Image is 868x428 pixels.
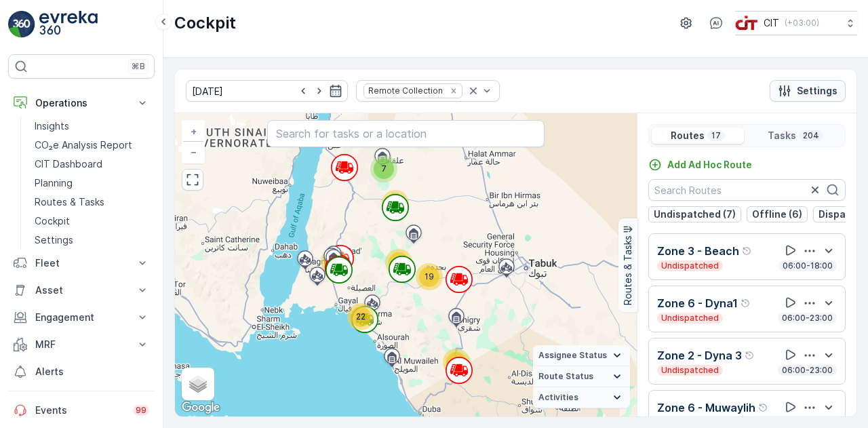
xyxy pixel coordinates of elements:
[660,365,720,376] p: Undispatched
[35,157,102,171] p: CIT Dashboard
[191,146,197,157] span: −
[178,399,223,416] a: Open this area in Google Maps (opens a new window)
[657,243,739,259] p: Zone 3 - Beach
[781,365,834,376] p: 06:00-23:00
[741,298,751,309] div: Help Tooltip Icon
[758,402,769,413] div: Help Tooltip Icon
[8,250,155,277] button: Fleet
[8,11,35,38] img: logo
[648,179,846,201] input: Search Routes
[370,155,397,182] div: 7
[8,358,155,385] a: Alerts
[183,121,203,142] a: Zoom In
[382,190,409,217] div: 18
[735,16,758,31] img: cit-logo_pOk6rL0.png
[178,399,223,416] img: Google
[671,129,705,142] p: Routes
[621,235,635,305] p: Routes & Tasks
[35,365,149,378] p: Alerts
[8,90,155,117] button: Operations
[132,61,145,72] p: ⌘B
[764,16,779,30] p: CIT
[768,129,796,142] p: Tasks
[660,313,720,324] p: Undispatched
[538,350,607,361] span: Assignee Status
[781,313,834,324] p: 06:00-23:00
[416,263,443,290] div: 19
[267,120,545,147] input: Search for tasks or a location
[356,311,366,322] span: 22
[667,158,752,172] p: Add Ad Hoc Route
[648,158,752,172] a: Add Ad Hoc Route
[183,142,203,162] a: Zoom Out
[660,260,720,271] p: Undispatched
[533,387,630,408] summary: Activities
[174,12,236,34] p: Cockpit
[35,233,73,247] p: Settings
[538,371,593,382] span: Route Status
[710,130,722,141] p: 17
[29,193,155,212] a: Routes & Tasks
[657,295,738,311] p: Zone 6 - Dyna1
[35,284,127,297] p: Asset
[385,249,412,276] div: 33
[29,155,155,174] a: CIT Dashboard
[648,206,741,222] button: Undispatched (7)
[382,163,387,174] span: 7
[136,405,146,416] p: 99
[39,11,98,38] img: logo_light-DOdMpM7g.png
[533,366,630,387] summary: Route Status
[8,397,155,424] a: Events99
[35,138,132,152] p: CO₂e Analysis Report
[29,212,155,231] a: Cockpit
[657,400,755,416] p: Zone 6 - Muwaylih
[8,277,155,304] button: Asset
[186,80,348,102] input: dd/mm/yyyy
[425,271,434,281] span: 19
[35,311,127,324] p: Engagement
[752,208,802,221] p: Offline (6)
[183,369,213,399] a: Layers
[742,246,753,256] div: Help Tooltip Icon
[29,117,155,136] a: Insights
[747,206,808,222] button: Offline (6)
[533,345,630,366] summary: Assignee Status
[35,214,70,228] p: Cockpit
[781,260,834,271] p: 06:00-18:00
[29,174,155,193] a: Planning
[8,304,155,331] button: Engagement
[735,11,857,35] button: CIT(+03:00)
[797,84,837,98] p: Settings
[35,119,69,133] p: Insights
[770,80,846,102] button: Settings
[35,404,125,417] p: Events
[347,303,374,330] div: 22
[35,195,104,209] p: Routes & Tasks
[745,350,755,361] div: Help Tooltip Icon
[654,208,736,221] p: Undispatched (7)
[8,331,155,358] button: MRF
[364,84,445,97] div: Remote Collection
[35,176,73,190] p: Planning
[538,392,578,403] span: Activities
[657,347,742,364] p: Zone 2 - Dyna 3
[191,125,197,137] span: +
[446,85,461,96] div: Remove Remote Collection
[29,136,155,155] a: CO₂e Analysis Report
[29,231,155,250] a: Settings
[802,130,821,141] p: 204
[35,256,127,270] p: Fleet
[35,338,127,351] p: MRF
[785,18,819,28] p: ( +03:00 )
[35,96,127,110] p: Operations
[443,349,470,376] div: 24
